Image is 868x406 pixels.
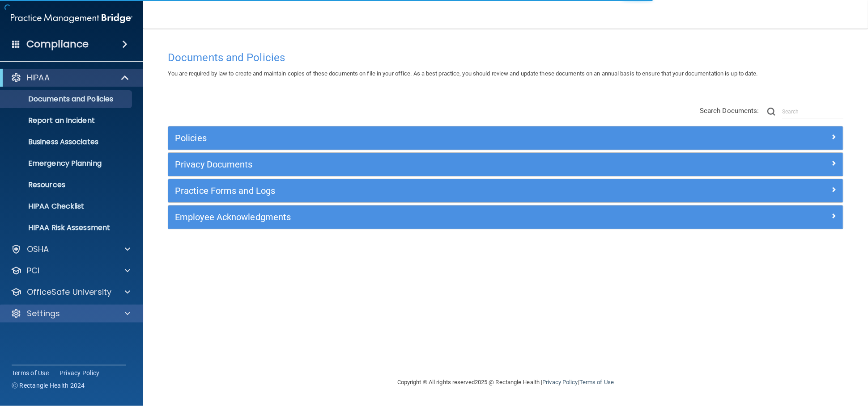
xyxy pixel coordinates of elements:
h5: Policies [175,133,668,143]
p: Documents and Policies [6,95,128,104]
h4: Documents and Policies [168,52,843,63]
a: PCI [11,265,130,276]
input: Search [782,105,843,118]
p: Resources [6,180,128,189]
p: PCI [27,265,39,276]
a: OSHA [11,244,130,255]
span: Ⓒ Rectangle Health 2024 [12,381,85,390]
h5: Employee Acknowledgments [175,212,668,222]
span: Search Documents: [700,107,759,115]
div: Copyright © All rights reserved 2025 @ Rectangle Health | | [342,368,669,397]
p: HIPAA [27,72,50,83]
a: Privacy Policy [60,368,100,377]
span: You are required by law to create and maintain copies of these documents on file in your office. ... [168,70,758,77]
p: Report an Incident [6,116,128,125]
a: Employee Acknowledgments [175,210,836,224]
p: Business Associates [6,138,128,146]
a: Terms of Use [12,368,49,377]
h5: Privacy Documents [175,159,668,169]
p: HIPAA Checklist [6,202,128,211]
img: ic-search.3b580494.png [767,108,775,116]
p: OSHA [27,244,49,255]
a: Terms of Use [579,379,614,385]
h5: Practice Forms and Logs [175,186,668,196]
a: Practice Forms and Logs [175,184,836,198]
a: HIPAA [11,72,130,83]
a: Privacy Policy [542,379,578,385]
p: Settings [27,308,60,319]
p: Emergency Planning [6,159,128,168]
img: PMB logo [11,9,132,27]
h4: Compliance [26,38,89,50]
a: Privacy Documents [175,157,836,172]
a: OfficeSafe University [11,287,130,297]
a: Settings [11,308,130,319]
a: Policies [175,131,836,145]
p: HIPAA Risk Assessment [6,223,128,232]
p: OfficeSafe University [27,287,111,297]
